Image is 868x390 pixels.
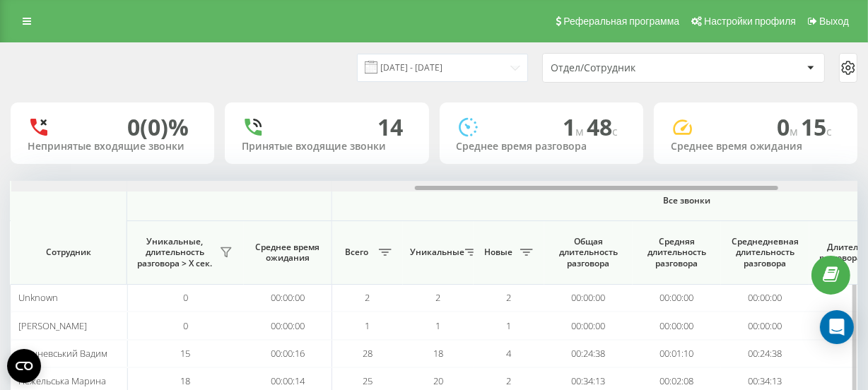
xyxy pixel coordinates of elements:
td: 00:00:00 [544,312,633,339]
span: 1 [507,319,512,332]
span: 20 [433,374,443,387]
td: 00:00:00 [721,284,809,312]
span: Всего [339,247,375,258]
div: 0 (0)% [127,114,189,141]
td: 00:00:00 [633,284,721,312]
span: 2 [436,291,441,304]
span: 1 [436,319,441,332]
span: [PERSON_NAME] [18,319,87,332]
span: c [612,124,618,139]
span: Реферальная программа [563,16,679,27]
td: 00:00:00 [544,284,633,312]
span: Уникальные, длительность разговора > Х сек. [134,236,216,269]
span: c [826,124,832,139]
span: Новые [481,247,516,258]
span: 0 [183,291,188,304]
span: 0 [183,319,188,332]
span: 0 [777,112,801,142]
span: Среднее время ожидания [254,242,321,264]
td: 00:01:10 [633,340,721,367]
span: 48 [587,112,618,142]
div: Принятые входящие звонки [242,141,411,153]
span: 2 [365,291,370,304]
span: м [790,124,801,139]
div: Open Intercom Messenger [820,310,854,344]
span: м [575,124,587,139]
td: 00:00:16 [244,340,332,367]
td: 00:24:38 [544,340,633,367]
span: 15 [181,347,191,360]
span: Вишневський Вадим [18,347,107,360]
td: 00:00:00 [721,312,809,339]
div: Непринятые входящие звонки [28,141,197,153]
td: 00:24:38 [721,340,809,367]
span: Настройки профиля [704,16,796,27]
span: 1 [563,112,587,142]
div: Среднее время ожидания [671,141,840,153]
span: 4 [507,347,512,360]
span: 28 [363,347,373,360]
span: 18 [181,374,191,387]
button: Open CMP widget [7,349,41,383]
td: 00:00:00 [633,312,721,339]
span: Сотрудник [23,247,115,258]
span: 2 [507,291,512,304]
span: 18 [433,347,443,360]
span: Средняя длительность разговора [643,236,710,269]
span: 15 [801,112,832,142]
span: Среднедневная длительность разговора [732,236,799,269]
span: 25 [363,374,373,387]
td: 00:00:00 [244,312,332,339]
div: Отдел/Сотрудник [551,62,720,74]
span: 1 [365,319,370,332]
span: Уникальные [410,247,461,258]
div: Среднее время разговора [457,141,626,153]
td: 00:00:00 [244,284,332,312]
span: Выход [819,16,849,27]
span: Нежельська Марина [18,374,106,387]
span: Общая длительность разговора [555,236,622,269]
span: Unknown [18,291,58,304]
div: 14 [378,114,404,141]
span: 2 [507,374,512,387]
